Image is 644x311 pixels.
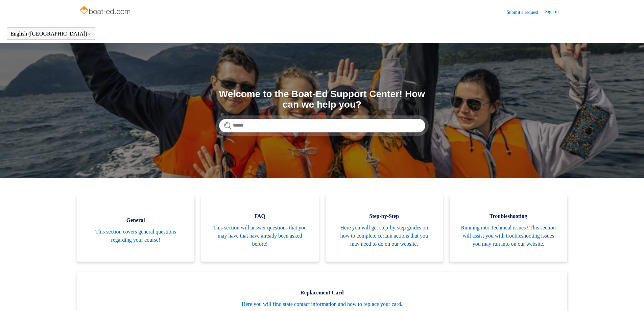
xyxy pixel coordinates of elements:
span: Replacement Card [87,289,557,297]
span: Here you will find state contact information and how to replace your card. [87,300,557,308]
button: English ([GEOGRAPHIC_DATA]) [10,31,91,37]
span: General [87,216,185,224]
div: Live chat [621,288,639,306]
span: Troubleshooting [460,212,557,220]
a: FAQ This section will answer questions that you may have that have already been asked before! [201,195,319,262]
span: This section will answer questions that you may have that have already been asked before! [211,224,309,248]
a: General This section covers general questions regarding your course! [77,195,195,262]
span: Step-by-Step [336,212,433,220]
a: Sign in [545,8,565,16]
a: Step-by-Step Here you will get step-by-step guides on how to complete certain actions that you ma... [326,195,443,262]
span: FAQ [211,212,309,220]
h1: Welcome to the Boat-Ed Support Center! How can we help you? [219,89,425,110]
input: Search [219,119,425,132]
span: This section covers general questions regarding your course! [87,228,185,244]
span: Here you will get step-by-step guides on how to complete certain actions that you may need to do ... [336,224,433,248]
a: Troubleshooting Running into Technical issues? This section will assist you with troubleshooting ... [450,195,567,262]
img: Boat-Ed Help Center home page [79,4,133,18]
a: Submit a request [506,9,545,16]
span: Running into Technical issues? This section will assist you with troubleshooting issues you may r... [460,224,557,248]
